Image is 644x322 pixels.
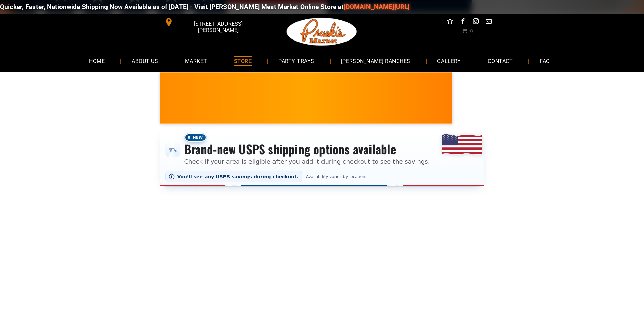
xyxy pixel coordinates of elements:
[184,133,207,142] span: New
[529,52,560,70] a: FAQ
[175,52,217,70] a: MARKET
[427,52,471,70] a: GALLERY
[184,157,430,166] p: Check if your area is eligible after you add it during checkout to see the savings.
[184,142,430,157] h3: Brand-new USPS shipping options available
[470,28,473,33] span: 0
[160,17,263,27] a: [STREET_ADDRESS][PERSON_NAME]
[174,17,262,37] span: [STREET_ADDRESS][PERSON_NAME]
[268,52,324,70] a: PARTY TRAYS
[331,52,421,70] a: [PERSON_NAME] RANCHES
[285,14,358,50] img: Pruski-s+Market+HQ+Logo2-1920w.png
[160,129,484,186] div: Shipping options announcement
[177,174,299,179] span: You’ll see any USPS savings during checkout.
[471,17,480,27] a: instagram
[484,17,493,27] a: email
[344,3,409,11] a: [DOMAIN_NAME][URL]
[478,52,523,70] a: CONTACT
[121,52,168,70] a: ABOUT US
[224,52,262,70] a: STORE
[446,17,454,27] a: Social network
[305,174,368,179] span: Availability varies by location.
[458,17,467,27] a: facebook
[79,52,115,70] a: HOME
